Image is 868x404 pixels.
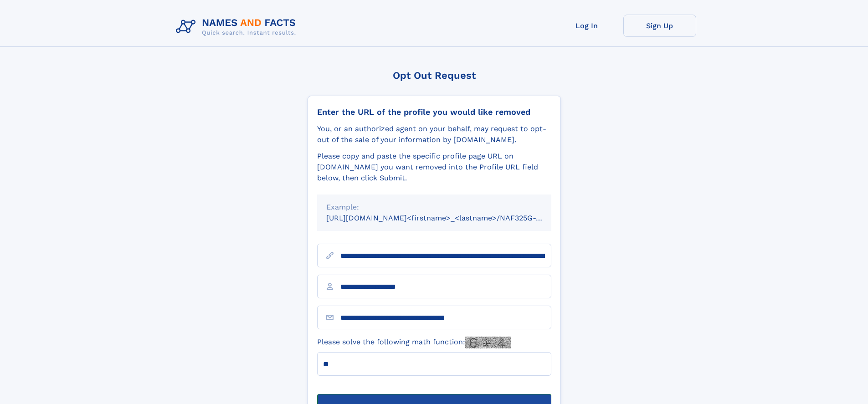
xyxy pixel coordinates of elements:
[326,214,569,222] small: [URL][DOMAIN_NAME]<firstname>_<lastname>/NAF325G-xxxxxxxx
[623,15,696,37] a: Sign Up
[172,15,303,39] img: Logo Names and Facts
[308,70,561,81] div: Opt Out Request
[317,107,551,117] div: Enter the URL of the profile you would like removed
[317,123,551,145] div: You, or an authorized agent on your behalf, may request to opt-out of the sale of your informatio...
[317,337,511,348] label: Please solve the following math function:
[317,151,551,184] div: Please copy and paste the specific profile page URL on [DOMAIN_NAME] you want removed into the Pr...
[550,15,623,37] a: Log In
[326,202,542,213] div: Example:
